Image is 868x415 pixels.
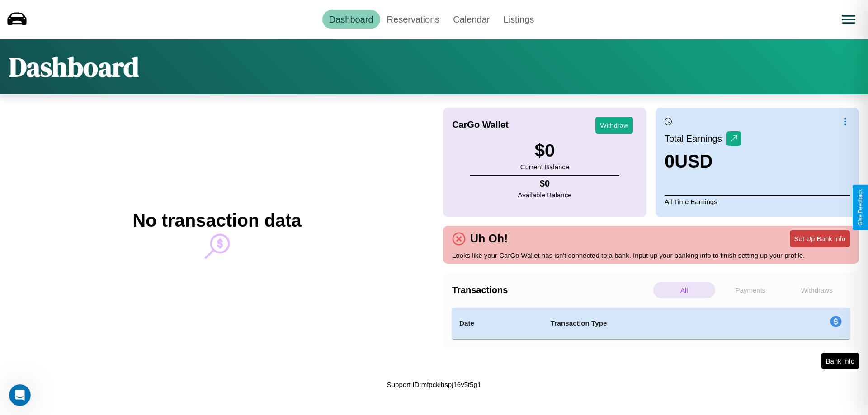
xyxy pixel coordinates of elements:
[551,318,756,329] h4: Transaction Type
[452,308,850,339] table: simple table
[790,230,850,247] button: Set Up Bank Info
[459,318,536,329] h4: Date
[466,232,512,245] h4: Uh Oh!
[595,117,633,134] button: Withdraw
[452,120,509,130] h4: CarGo Wallet
[653,282,715,298] p: All
[665,151,741,172] h3: 0 USD
[9,48,139,85] h1: Dashboard
[720,282,782,298] p: Payments
[518,178,572,189] h4: $ 0
[9,384,31,406] iframe: Intercom live chat
[520,140,569,161] h3: $ 0
[132,210,301,231] h2: No transaction data
[387,378,481,391] p: Support ID: mfpckihspj16v5t5g1
[665,195,850,208] p: All Time Earnings
[380,10,447,29] a: Reservations
[518,189,572,201] p: Available Balance
[452,249,850,261] p: Looks like your CarGo Wallet has isn't connected to a bank. Input up your banking info to finish ...
[857,189,863,226] div: Give Feedback
[446,10,496,29] a: Calendar
[520,161,569,173] p: Current Balance
[496,10,541,29] a: Listings
[452,285,651,295] h4: Transactions
[836,7,861,32] button: Open menu
[786,282,848,298] p: Withdraws
[322,10,380,29] a: Dashboard
[821,353,859,369] button: Bank Info
[665,131,726,147] p: Total Earnings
